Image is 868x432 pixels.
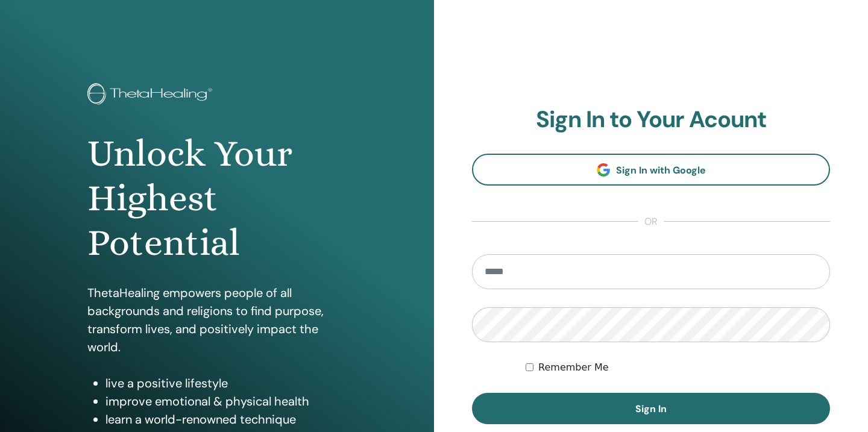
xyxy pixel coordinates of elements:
[616,164,706,177] span: Sign In with Google
[105,374,347,392] li: live a positive lifestyle
[526,360,830,375] div: Keep me authenticated indefinitely or until I manually logout
[472,106,830,134] h2: Sign In to Your Acount
[105,410,347,428] li: learn a world-renowned technique
[87,284,347,356] p: ThetaHealing empowers people of all backgrounds and religions to find purpose, transform lives, a...
[472,393,830,424] button: Sign In
[472,154,830,186] a: Sign In with Google
[87,131,347,266] h1: Unlock Your Highest Potential
[105,392,347,410] li: improve emotional & physical health
[638,214,664,229] span: or
[635,402,667,415] span: Sign In
[538,360,609,375] label: Remember Me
